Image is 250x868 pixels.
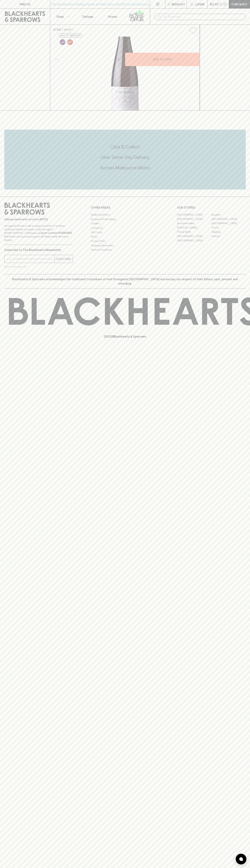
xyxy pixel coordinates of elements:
a: Stores [100,9,125,24]
p: Login [195,2,204,6]
a: Contact Us [91,226,159,230]
p: FIND US [19,2,31,6]
p: Wishlist [172,2,185,6]
a: Terms & Conditions [91,248,159,252]
a: Bottle Drop FAQ's [91,213,159,217]
button: Add to wishlist [188,26,198,35]
p: OUR STORES [177,205,246,210]
a: Brunswick West [177,221,211,225]
img: bubble-icon [239,857,243,861]
p: SUBSCRIBE [56,257,71,261]
a: Some may call it natural, others minimum intervention, either way, it’s hands off & maybe even a ... [59,38,66,46]
a: Prahran [211,234,246,238]
a: HOME [53,28,61,31]
a: FAQ's [91,235,159,239]
p: We will never spam you [4,265,73,268]
input: Try "Pinot noir" [163,14,243,20]
a: [GEOGRAPHIC_DATA] [177,234,211,238]
a: Gift Cards [91,230,159,235]
a: [GEOGRAPHIC_DATA] [211,217,246,221]
img: Sulphur Free [67,39,73,45]
p: $0.00 [210,2,218,6]
a: [GEOGRAPHIC_DATA] [177,213,211,217]
input: e.g. jane@blackheartsandsparrows.com.au [7,256,55,262]
a: Fitzroy North [177,230,211,234]
p: Stores [108,14,117,19]
p: Subscribe to The Blackhearts Newsletter [4,248,73,252]
h5: Click & Collect [4,144,246,150]
p: Sibling owned and run since [DATE] [4,218,73,221]
a: SHOP [64,28,72,31]
a: [GEOGRAPHIC_DATA] [177,238,211,243]
p: ADD TO CART [153,57,172,61]
p: 0 [224,3,226,5]
p: Tastings [82,14,93,19]
img: Lo-Fi [60,39,65,45]
h5: Uber Same-Day Delivery [4,154,246,160]
p: Shop [56,14,64,19]
a: Geelong [211,230,246,234]
img: 40652.png [50,37,200,110]
p: It is against the law to sell or supply alcohol to, or to obtain alcohol on behalf of a person un... [4,224,73,242]
a: [GEOGRAPHIC_DATA] [177,217,211,221]
a: Careers [91,221,159,226]
strong: Liquor License #32064953 [39,231,72,234]
h5: Across Melbourne Metro [4,165,246,171]
button: SUBSCRIBE [55,255,73,263]
a: Braddon [211,213,246,217]
a: [PERSON_NAME] [177,225,211,230]
a: Shipping Information [91,243,159,248]
a: Made and bottled without any added Sulphur Dioxide (SO2) [66,38,74,46]
p: OTHER AREAS [91,205,159,210]
div: Call to action block [4,130,246,189]
a: Business & Bulk Gifting [91,217,159,221]
button: Add to wishlist [59,33,82,38]
a: Tastings [75,9,100,24]
p: Blackhearts & Sparrows acknowledges the traditional Custodians of land throughout [GEOGRAPHIC_DAT... [7,277,243,286]
button: ADD TO CART [125,53,200,66]
a: Privacy Policy [91,239,159,243]
a: Fitzroy [211,225,246,230]
a: [GEOGRAPHIC_DATA] [211,221,246,225]
button: Shop [50,9,75,24]
p: Checkout [231,2,247,6]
